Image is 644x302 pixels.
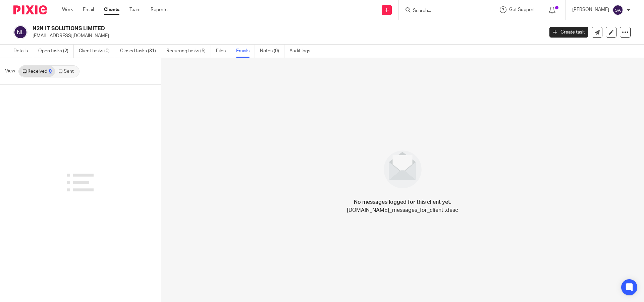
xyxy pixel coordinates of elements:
[38,45,74,58] a: Open tasks (2)
[13,45,33,58] a: Details
[33,33,539,39] p: [EMAIL_ADDRESS][DOMAIN_NAME]
[612,5,623,15] img: svg%3E
[572,6,609,13] p: [PERSON_NAME]
[62,6,73,13] a: Work
[236,45,255,58] a: Emails
[260,45,284,58] a: Notes (0)
[379,146,426,193] img: image
[289,45,315,58] a: Audit logs
[120,45,161,58] a: Closed tasks (31)
[354,198,451,206] h4: No messages logged for this client yet.
[412,8,473,14] input: Search
[166,45,211,58] a: Recurring tasks (5)
[216,45,231,58] a: Files
[83,6,94,13] a: Email
[5,68,15,75] span: View
[33,25,438,32] h2: N2N IT SOLUTIONS LIMITED
[19,66,55,77] a: Received0
[129,6,141,13] a: Team
[13,25,28,39] img: svg%3E
[13,5,47,14] img: Pixie
[55,66,78,77] a: Sent
[49,69,52,74] div: 0
[509,7,535,12] span: Get Support
[347,206,458,214] p: [DOMAIN_NAME]_messages_for_client .desc
[79,45,115,58] a: Client tasks (0)
[151,6,167,13] a: Reports
[549,27,588,38] a: Create task
[104,6,119,13] a: Clients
